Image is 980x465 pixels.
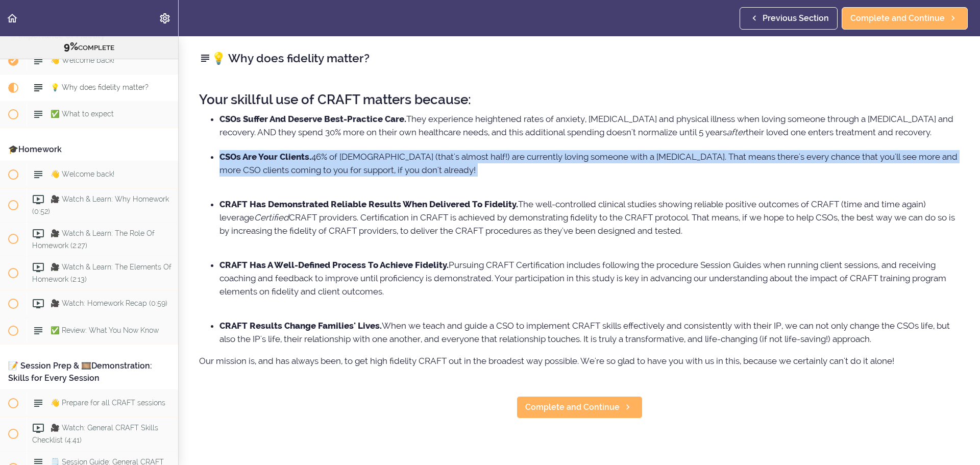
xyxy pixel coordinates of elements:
[219,152,311,162] strong: CSOs Are Your Clients.
[51,83,149,91] span: 💡 Why does fidelity matter?
[13,40,165,54] div: COMPLETE
[64,40,78,53] span: 9%
[219,319,960,346] li: When we teach and guide a CSO to implement CRAFT skills effectively and consistently with their I...
[32,195,169,215] span: 🎥 Watch & Learn: Why Homework (0:52)
[525,401,620,413] span: Complete and Continue
[219,321,382,331] strong: CRAFT Results Change Families' Lives.
[219,260,449,270] strong: CRAFT Has A Well-Defined Process To Achieve Fidelity.
[6,12,18,25] svg: Back to course curriculum
[51,327,159,335] span: ✅ Review: What You Now Know
[727,127,746,137] em: after
[219,114,406,124] strong: CSOs Suffer And Deserve Best-Practice Care.
[740,7,838,30] a: Previous Section
[32,424,158,444] span: 🎥 Watch: General CRAFT Skills Checklist (4:41)
[199,353,960,369] p: Our mission is, and has always been, to get high fidelity CRAFT out in the broadest way possible....
[199,50,960,67] h2: 💡 Why does fidelity matter?
[842,7,968,30] a: Complete and Continue
[763,12,829,25] span: Previous Section
[159,12,171,25] svg: Settings Menu
[219,150,960,190] li: 46% of [DEMOGRAPHIC_DATA] (that's almost half!) are currently loving someone with a [MEDICAL_DATA...
[219,199,518,209] strong: CRAFT Has Demonstrated Reliable Results When Delivered To Fidelity.
[51,170,114,178] span: 👋 Welcome back!
[850,12,945,25] span: Complete and Continue
[219,112,960,139] li: They experience heightened rates of anxiety, [MEDICAL_DATA] and physical illness when loving some...
[32,229,155,249] span: 🎥 Watch & Learn: The Role Of Homework (2:27)
[517,396,643,419] a: Complete and Continue
[219,258,960,311] li: Pursuing CRAFT Certification includes following the procedure Session Guides when running client ...
[51,110,114,118] span: ✅ What to expect
[51,300,167,308] span: 🎥 Watch: Homework Recap (0:59)
[199,92,960,107] h2: Your skillful use of CRAFT matters because:
[219,198,960,251] li: The well-controlled clinical studies showing reliable positive outcomes of CRAFT (time and time a...
[32,263,171,283] span: 🎥 Watch & Learn: The Elements Of Homework (2:13)
[51,399,165,407] span: 👋 Prepare for all CRAFT sessions
[51,56,114,64] span: 👋 Welcome back!
[254,212,289,223] em: Certified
